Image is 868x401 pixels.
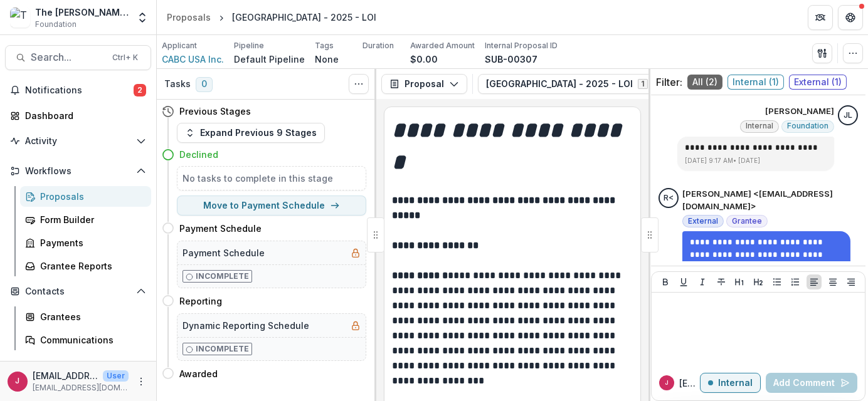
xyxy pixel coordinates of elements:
button: Move to Payment Schedule [177,195,366,216]
h4: Payment Schedule [179,222,262,235]
span: All ( 2 ) [687,75,722,90]
a: Communications [20,330,151,350]
h4: Declined [179,148,218,161]
div: Communications [40,333,141,346]
span: Foundation [787,122,828,130]
a: Proposals [20,186,151,207]
button: Align Center [825,274,840,289]
a: Grantees [20,306,151,327]
div: Payments [40,236,141,249]
div: [GEOGRAPHIC_DATA] - 2025 - LOI [232,11,376,24]
span: Notifications [25,85,134,96]
h4: Awarded [179,367,218,380]
p: Default Pipeline [234,53,305,66]
a: Dashboard [5,105,151,126]
a: Grantee Reports [20,256,151,276]
button: Bullet List [770,274,785,289]
p: [EMAIL_ADDRESS][DOMAIN_NAME] [679,377,700,390]
p: Tags [315,40,334,51]
span: Contacts [25,286,131,297]
button: Open Data & Reporting [5,355,151,375]
button: Add Comment [766,373,857,393]
button: Bold [658,274,673,289]
span: Data & Reporting [25,360,131,371]
span: 2 [134,84,146,96]
div: Proposals [167,11,211,24]
button: Italicize [695,274,710,289]
div: Dashboard [25,109,141,122]
button: Notifications2 [5,80,151,100]
button: Search... [5,45,151,70]
button: Toggle View Cancelled Tasks [349,74,369,94]
h5: Payment Schedule [183,246,265,259]
a: Proposals [162,8,216,26]
button: Align Left [807,274,822,289]
span: Internal [746,122,773,130]
button: Partners [808,5,833,30]
p: [EMAIL_ADDRESS][DOMAIN_NAME] [33,382,129,393]
span: External ( 1 ) [789,75,847,90]
p: SUB-00307 [485,53,537,66]
button: [GEOGRAPHIC_DATA] - 2025 - LOI1 [478,74,671,94]
div: Grantee Reports [40,259,141,273]
button: More [134,374,149,389]
div: Form Builder [40,213,141,226]
p: Internal [718,378,753,388]
p: Awarded Amount [410,40,475,51]
h3: Tasks [164,79,191,90]
p: User [103,370,129,382]
p: [PERSON_NAME] <[EMAIL_ADDRESS][DOMAIN_NAME]> [682,188,858,212]
span: External [688,217,718,226]
button: Open Activity [5,131,151,151]
button: Open entity switcher [134,5,151,30]
a: CABC USA Inc. [162,53,224,66]
p: Filter: [656,75,682,90]
p: Duration [363,40,394,51]
h5: Dynamic Reporting Schedule [183,319,309,332]
button: Expand Previous 9 Stages [177,123,325,143]
a: Payments [20,232,151,253]
h4: Previous Stages [179,105,251,118]
h4: Reporting [179,294,222,308]
div: Joye Lane [844,112,852,120]
p: Applicant [162,40,197,51]
p: $0.00 [410,53,438,66]
button: Ordered List [788,274,803,289]
button: Internal [700,373,761,393]
button: Underline [676,274,691,289]
p: [PERSON_NAME] [765,105,834,118]
div: jcline@bolickfoundation.org [16,377,20,385]
p: Incomplete [196,271,249,282]
div: Ctrl + K [110,51,140,65]
p: [EMAIL_ADDRESS][DOMAIN_NAME] [33,369,98,382]
span: Search... [31,51,105,63]
span: Activity [25,136,131,147]
span: Internal ( 1 ) [728,75,784,90]
h5: No tasks to complete in this stage [183,172,361,185]
img: The Bolick Foundation [10,8,30,28]
nav: breadcrumb [162,8,381,26]
div: Grantees [40,310,141,323]
p: Pipeline [234,40,264,51]
button: Heading 1 [732,274,747,289]
button: Get Help [838,5,863,30]
div: Roy Russell <rrussell@cabuniversity.com> [664,194,674,202]
div: The [PERSON_NAME] Foundation [35,6,129,19]
button: Open Contacts [5,281,151,301]
span: Grantee [732,217,762,226]
button: Open Workflows [5,161,151,181]
button: Heading 2 [751,274,766,289]
p: None [315,53,339,66]
button: Strike [714,274,729,289]
a: Form Builder [20,209,151,230]
button: Proposal [381,74,467,94]
div: Proposals [40,190,141,203]
p: [DATE] 9:17 AM • [DATE] [685,156,827,165]
button: Align Right [844,274,859,289]
span: Foundation [35,19,77,30]
div: jcline@bolickfoundation.org [665,380,669,386]
p: Incomplete [196,343,249,355]
span: Workflows [25,166,131,177]
span: 0 [196,77,213,92]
